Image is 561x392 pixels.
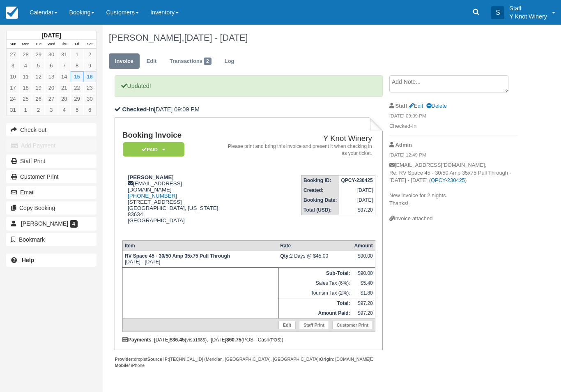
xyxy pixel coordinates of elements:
[21,220,68,227] span: [PERSON_NAME]
[123,142,184,157] em: Paid
[352,308,375,318] td: $97.20
[83,104,96,115] a: 6
[6,7,18,19] img: checkfront-main-nav-mini-logo.png
[280,253,290,259] strong: Qty
[147,357,169,362] strong: Source IP:
[115,75,383,97] p: Updated!
[409,103,423,109] a: Edit
[122,142,182,157] a: Paid
[7,104,19,115] a: 31
[71,49,83,60] a: 1
[83,60,96,71] a: 9
[41,32,61,39] strong: [DATE]
[58,40,71,49] th: Thu
[58,104,71,115] a: 4
[122,131,224,140] h1: Booking Invoice
[6,123,97,136] button: Check-out
[22,257,34,263] b: Help
[83,49,96,60] a: 2
[122,337,152,343] strong: Payments
[83,82,96,93] a: 23
[71,40,83,49] th: Fri
[128,193,177,199] a: [PHONE_NUMBER]
[299,321,329,329] a: Staff Print
[218,53,241,69] a: Log
[32,104,45,115] a: 2
[122,240,278,251] th: Item
[32,60,45,71] a: 5
[332,321,373,329] a: Customer Print
[19,60,32,71] a: 4
[58,93,71,104] a: 28
[431,177,465,183] a: QPCY-230425
[71,60,83,71] a: 8
[278,268,352,278] th: Sub-Total:
[7,71,19,82] a: 10
[45,82,57,93] a: 20
[128,174,174,180] strong: [PERSON_NAME]
[71,104,83,115] a: 5
[170,337,185,343] strong: $36.45
[301,185,339,195] th: Created:
[71,93,83,104] a: 29
[341,178,372,183] strong: QPCY-230425
[389,122,517,130] p: Checked-In
[163,53,218,69] a: Transactions2
[7,49,19,60] a: 27
[19,104,32,115] a: 1
[491,6,504,19] div: S
[122,251,278,267] td: [DATE] - [DATE]
[7,82,19,93] a: 17
[32,40,45,49] th: Tue
[301,195,339,205] th: Booking Date:
[278,308,352,318] th: Amount Paid:
[32,93,45,104] a: 26
[6,217,97,230] a: [PERSON_NAME] 4
[278,278,352,288] td: Sales Tax (6%):
[509,12,547,21] p: Y Knot Winery
[140,53,163,69] a: Edit
[115,357,134,362] strong: Provider:
[32,82,45,93] a: 19
[6,154,97,168] a: Staff Print
[19,82,32,93] a: 18
[389,113,517,122] em: [DATE] 09:09 PM
[228,134,372,143] h2: Y Knot Winery
[58,49,71,60] a: 31
[6,170,97,183] a: Customer Print
[509,4,547,12] p: Staff
[45,40,57,49] th: Wed
[83,40,96,49] th: Sat
[6,254,97,267] a: Help
[278,288,352,298] td: Tourism Tax (2%):
[6,139,97,152] button: Add Payment
[352,268,375,278] td: $90.00
[45,93,57,104] a: 27
[184,32,248,43] span: [DATE] - [DATE]
[354,253,372,265] div: $90.00
[389,161,517,215] p: [EMAIL_ADDRESS][DOMAIN_NAME], Re: RV Space 45 - 30/50 Amp 35x75 Pull Through - [DATE] - [DATE] ( ...
[70,220,78,228] span: 4
[19,40,32,49] th: Mon
[122,174,224,234] div: [EMAIL_ADDRESS][DOMAIN_NAME] [STREET_ADDRESS] [GEOGRAPHIC_DATA], [US_STATE], 83634 [GEOGRAPHIC_DATA]
[389,215,517,223] div: Invoice attached
[7,60,19,71] a: 3
[115,105,383,114] p: [DATE] 09:09 PM
[109,53,140,69] a: Invoice
[352,288,375,298] td: $1.80
[395,142,412,148] strong: Admin
[125,253,230,259] strong: RV Space 45 - 30/50 Amp 35x75 Pull Through
[352,240,375,251] th: Amount
[109,33,517,43] h1: [PERSON_NAME],
[45,71,57,82] a: 13
[19,49,32,60] a: 28
[58,60,71,71] a: 7
[339,195,375,205] td: [DATE]
[58,71,71,82] a: 14
[278,251,352,267] td: 2 Days @ $45.00
[71,82,83,93] a: 22
[352,298,375,308] td: $97.20
[395,103,407,109] strong: Staff
[115,356,383,369] div: droplet [TECHNICAL_ID] (Meridian, [GEOGRAPHIC_DATA], [GEOGRAPHIC_DATA]) : [DOMAIN_NAME] / iPhone
[320,357,333,362] strong: Origin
